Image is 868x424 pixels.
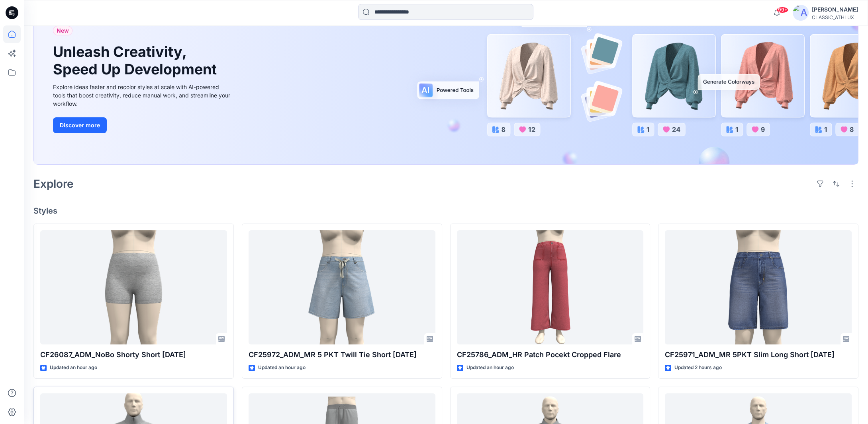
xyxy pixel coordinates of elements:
h4: Styles [33,206,858,216]
a: Discover more [53,117,232,133]
p: CF26087_ADM_NoBo Shorty Short [DATE] [40,349,227,360]
span: New [57,26,69,35]
p: CF25972_ADM_MR 5 PKT Twill Tie Short [DATE] [249,349,435,360]
a: CF25786_ADM_HR Patch Pocekt Cropped Flare [457,230,644,345]
p: CF25971_ADM_MR 5PKT Slim Long Short [DATE] [665,349,852,360]
button: Discover more [53,117,107,133]
a: CF25971_ADM_MR 5PKT Slim Long Short 02SEP25 [665,230,852,345]
p: CF25786_ADM_HR Patch Pocekt Cropped Flare [457,349,644,360]
a: CF26087_ADM_NoBo Shorty Short 01SEP25 [40,230,227,345]
p: Updated an hour ago [50,364,97,372]
img: avatar [793,5,809,21]
p: Updated an hour ago [466,364,514,372]
div: Explore ideas faster and recolor styles at scale with AI-powered tools that boost creativity, red... [53,83,232,108]
h1: Unleash Creativity, Speed Up Development [53,43,220,78]
span: 99+ [776,7,788,13]
p: Updated 2 hours ago [674,364,722,372]
a: CF25972_ADM_MR 5 PKT Twill Tie Short 01SEP25 [249,230,435,345]
div: CLASSIC_ATHLUX [812,14,858,20]
h2: Explore [33,177,74,190]
div: [PERSON_NAME] [812,5,858,14]
p: Updated an hour ago [258,364,306,372]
